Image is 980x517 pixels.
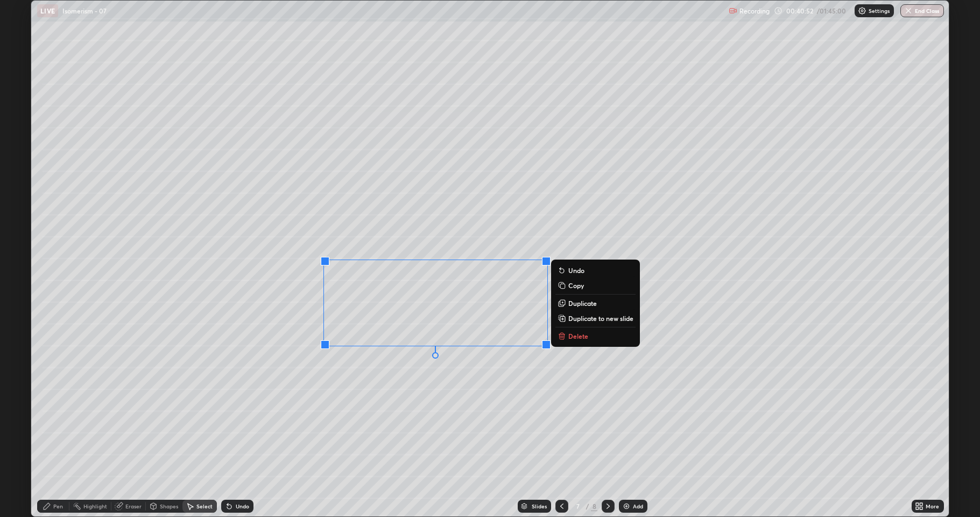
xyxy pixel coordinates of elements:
div: 7 [573,503,583,509]
div: Pen [53,504,63,509]
p: Isomerism - 07 [62,6,107,15]
div: Select [196,504,213,509]
div: Undo [236,504,249,509]
div: More [926,504,939,509]
p: Recording [739,7,770,15]
p: Delete [568,332,588,340]
div: 8 [591,501,597,511]
p: Settings [869,8,890,13]
button: Undo [555,264,636,277]
button: Copy [555,279,636,292]
p: Undo [568,266,584,275]
button: End Class [900,4,944,17]
div: / [586,503,589,509]
p: LIVE [40,6,55,15]
div: Add [633,504,643,509]
p: Copy [568,281,584,290]
button: Delete [555,330,636,343]
img: add-slide-button [622,502,631,511]
img: class-settings-icons [858,6,866,15]
img: end-class-cross [904,6,913,15]
div: Eraser [125,504,142,509]
p: Duplicate to new slide [568,314,633,323]
button: Duplicate [555,297,636,310]
div: Slides [532,504,547,509]
img: recording.375f2c34.svg [729,6,737,15]
p: Duplicate [568,299,597,308]
button: Duplicate to new slide [555,312,636,325]
div: Highlight [83,504,107,509]
div: Shapes [160,504,178,509]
